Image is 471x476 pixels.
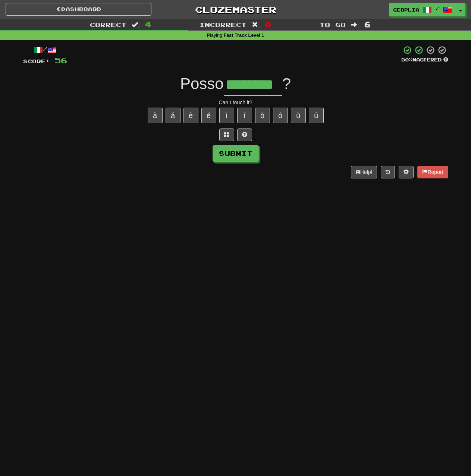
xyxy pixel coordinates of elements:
div: Can I touch it? [23,99,448,106]
button: í [237,108,252,123]
strong: Fast Track Level 1 [224,33,264,38]
span: : [351,22,359,28]
a: geoplia / [389,3,456,16]
button: Switch sentence to multiple choice alt+p [219,128,234,141]
button: ì [219,108,234,123]
button: ó [273,108,288,123]
span: 4 [145,20,151,29]
span: 56 [54,55,67,65]
span: : [252,22,260,28]
span: / [436,6,439,11]
button: Round history (alt+y) [381,166,395,178]
span: 6 [364,20,371,29]
span: 50 % [401,57,412,63]
span: Posso [180,75,224,92]
button: ù [291,108,306,123]
div: Mastered [401,57,448,63]
span: geoplia [393,6,419,13]
button: ú [309,108,324,123]
button: Submit [213,145,259,162]
span: 0 [265,20,271,29]
div: / [23,45,67,55]
button: ò [255,108,270,123]
span: ? [282,75,291,92]
a: Clozemaster [163,3,308,16]
a: Dashboard [6,3,151,16]
span: Incorrect [200,21,247,28]
button: à [148,108,163,123]
span: Correct [90,21,126,28]
span: Score: [23,58,50,64]
span: : [132,22,140,28]
button: Help! [351,166,377,178]
button: é [201,108,216,123]
button: Report [417,166,448,178]
button: Single letter hint - you only get 1 per sentence and score half the points! alt+h [237,128,252,141]
button: á [166,108,180,123]
span: To go [320,21,346,28]
button: è [183,108,198,123]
